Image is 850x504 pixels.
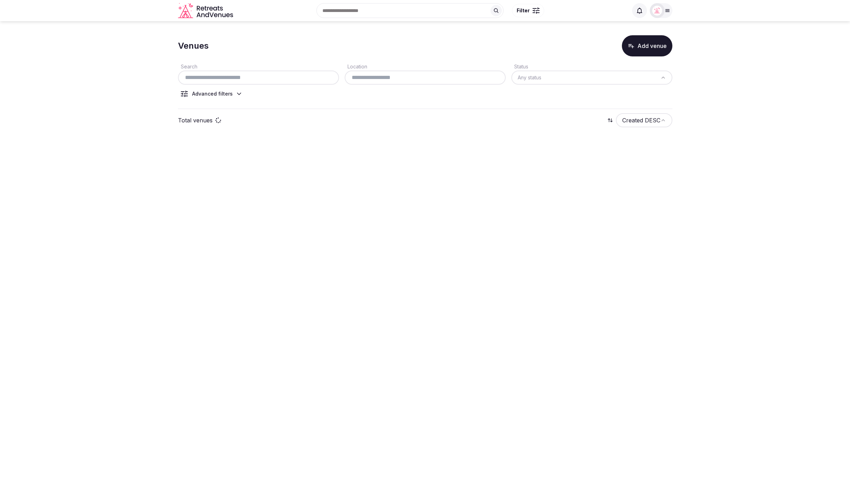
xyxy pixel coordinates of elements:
label: Location [345,63,367,69]
button: Add venue [622,35,672,56]
label: Status [511,63,528,69]
a: Visit the homepage [178,3,234,19]
label: Search [178,63,197,69]
p: Total venues [178,116,213,124]
svg: Retreats and Venues company logo [178,3,234,19]
img: miaceralde [652,6,662,16]
button: Filter [512,4,544,17]
div: Advanced filters [192,90,233,97]
span: Filter [517,7,530,14]
h1: Venues [178,40,209,52]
